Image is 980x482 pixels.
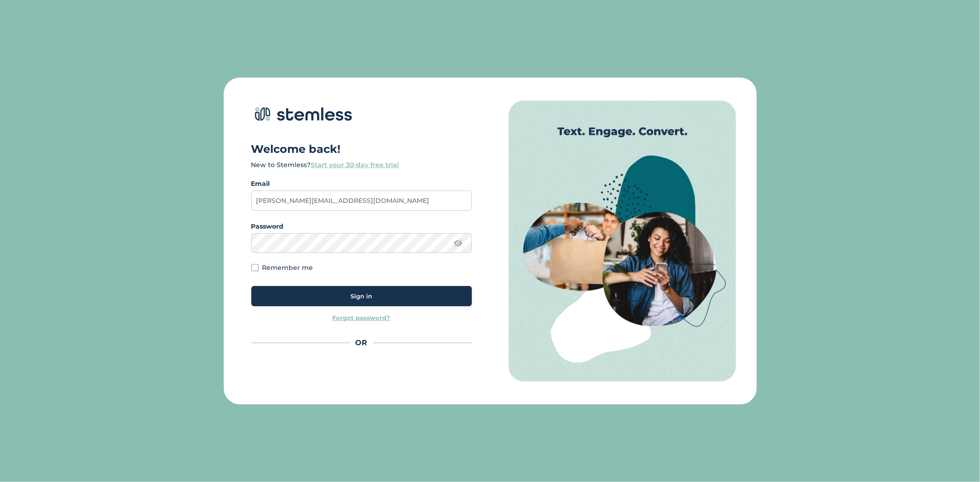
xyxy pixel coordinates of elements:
[251,142,472,157] h1: Welcome back!
[251,337,472,348] div: OR
[351,292,372,301] span: Sign in
[509,101,736,382] img: Auth image
[251,286,472,306] button: Sign in
[251,179,472,189] label: Email
[251,191,472,211] input: Enter your email
[251,101,352,128] img: logo-dark-0685b13c.svg
[251,222,472,231] label: Password
[934,438,980,482] iframe: Chat Widget
[453,239,463,248] img: icon-eye-line-7bc03c5c.svg
[251,161,399,169] label: New to Stemless?
[311,161,399,169] a: Start your 30-day free trial
[262,264,313,271] label: Remember me
[269,362,462,382] iframe: Sign in with Google Button
[333,314,391,323] a: Forgot password?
